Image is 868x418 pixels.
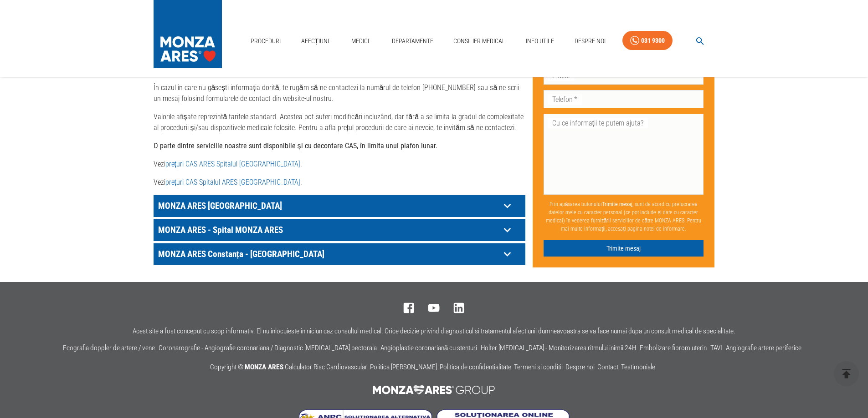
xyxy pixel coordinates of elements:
a: Politica de confidentialitate [440,363,511,371]
a: Medici [346,32,375,50]
p: Acest site a fost conceput cu scop informativ. El nu inlocuieste in niciun caz consultul medical.... [133,327,735,335]
div: MONZA ARES [GEOGRAPHIC_DATA] [154,195,525,217]
p: În cazul în care nu găsești informația dorită, te rugăm să ne contactezi la numărul de telefon [P... [154,82,525,104]
a: Politica [PERSON_NAME] [370,363,437,371]
span: MONZA ARES [245,363,283,371]
img: MONZA ARES Group [368,381,501,399]
p: MONZA ARES - Spital MONZA ARES [156,223,500,237]
strong: O parte dintre serviciile noastre sunt disponibile și cu decontare CAS, în limita unui plafon lunar. [154,141,437,150]
p: Vezi . [154,159,525,170]
a: Contact [597,363,618,371]
div: 031 9300 [641,35,665,46]
a: Termeni si conditii [514,363,563,371]
a: Holter [MEDICAL_DATA] - Monitorizarea ritmului inimii 24H [481,344,636,352]
a: Coronarografie - Angiografie coronariana / Diagnostic [MEDICAL_DATA] pectorala [159,344,377,352]
p: Prin apăsarea butonului , sunt de acord cu prelucrarea datelor mele cu caracter personal (ce pot ... [544,196,704,236]
a: Embolizare fibrom uterin [640,344,707,352]
a: Afecțiuni [298,32,333,50]
b: Trimite mesaj [602,201,632,207]
div: MONZA ARES Constanța - [GEOGRAPHIC_DATA] [154,243,525,265]
p: MONZA ARES Constanța - [GEOGRAPHIC_DATA] [156,247,500,261]
a: Testimoniale [621,363,655,371]
p: Copyright © [210,362,658,373]
a: Consilier Medical [450,32,509,50]
a: prețuri CAS Spitalul ARES [GEOGRAPHIC_DATA] [165,178,300,186]
a: Ecografia doppler de artere / vene [63,344,155,352]
a: Despre noi [565,363,595,371]
p: Vezi . [154,177,525,188]
div: MONZA ARES - Spital MONZA ARES [154,219,525,241]
button: Trimite mesaj [544,240,704,257]
a: 031 9300 [622,31,673,50]
button: delete [834,361,859,386]
a: Angioplastie coronariană cu stenturi [380,344,478,352]
a: Info Utile [522,32,558,50]
a: Despre Noi [571,32,609,50]
a: Calculator Risc Cardiovascular [285,363,367,371]
a: prețuri CAS ARES Spitalul [GEOGRAPHIC_DATA] [165,160,300,168]
p: Valorile afișate reprezintă tarifele standard. Acestea pot suferi modificări incluzând, dar fără ... [154,111,525,133]
a: TAVI [710,344,722,352]
p: MONZA ARES [GEOGRAPHIC_DATA] [156,199,500,213]
a: Proceduri [247,32,284,50]
a: Departamente [388,32,437,50]
a: Angiografie artere periferice [726,344,801,352]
